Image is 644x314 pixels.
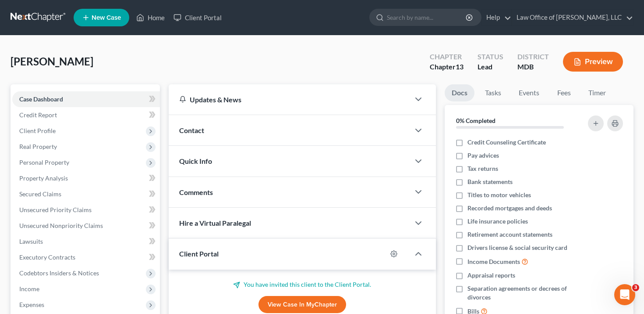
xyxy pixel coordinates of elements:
[92,14,121,21] span: New Case
[169,10,226,25] a: Client Portal
[512,10,633,25] a: Law Office of [PERSON_NAME], LLC
[19,174,68,182] span: Property Analysis
[12,234,160,249] a: Lawsuits
[467,204,552,213] span: Recorded mortgages and deeds
[19,301,44,308] span: Expenses
[467,230,552,239] span: Retirement account statements
[550,84,578,101] a: Fees
[467,243,567,252] span: Drivers license & social security card
[632,284,639,291] span: 3
[179,157,212,165] span: Quick Info
[179,188,213,196] span: Comments
[430,62,464,72] div: Chapter
[179,280,426,289] p: You have invited this client to the Client Portal.
[517,52,549,62] div: District
[482,10,511,25] a: Help
[19,285,39,292] span: Income
[456,62,464,71] span: 13
[19,269,99,277] span: Codebtors Insiders & Notices
[512,84,546,101] a: Events
[12,249,160,265] a: Executory Contracts
[12,202,160,218] a: Unsecured Priority Claims
[19,143,57,150] span: Real Property
[179,249,219,258] span: Client Portal
[467,271,515,280] span: Appraisal reports
[19,222,103,229] span: Unsecured Nonpriority Claims
[478,84,508,101] a: Tasks
[12,107,160,123] a: Credit Report
[478,52,503,62] div: Status
[132,10,169,25] a: Home
[19,159,69,166] span: Personal Property
[563,52,623,72] button: Preview
[12,170,160,186] a: Property Analysis
[19,190,61,198] span: Secured Claims
[614,284,635,305] iframe: Intercom live chat
[12,91,160,107] a: Case Dashboard
[19,253,75,261] span: Executory Contracts
[387,9,467,25] input: Search by name...
[179,126,204,134] span: Contact
[19,95,63,103] span: Case Dashboard
[467,191,531,199] span: Titles to motor vehicles
[179,219,251,227] span: Hire a Virtual Paralegal
[517,62,549,72] div: MDB
[19,127,56,134] span: Client Profile
[430,52,464,62] div: Chapter
[12,186,160,202] a: Secured Claims
[19,206,92,213] span: Unsecured Priority Claims
[467,151,499,160] span: Pay advices
[445,84,474,101] a: Docs
[12,218,160,234] a: Unsecured Nonpriority Claims
[581,84,613,101] a: Timer
[478,62,503,72] div: Lead
[467,138,546,147] span: Credit Counseling Certificate
[467,284,579,302] span: Separation agreements or decrees of divorces
[467,177,513,186] span: Bank statements
[456,117,495,124] strong: 0% Completed
[467,257,520,266] span: Income Documents
[467,217,528,226] span: Life insurance policies
[467,164,498,173] span: Tax returns
[179,95,400,104] div: Updates & News
[19,111,57,119] span: Credit Report
[258,296,346,314] a: View Case in MyChapter
[11,55,93,68] span: [PERSON_NAME]
[19,238,43,245] span: Lawsuits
